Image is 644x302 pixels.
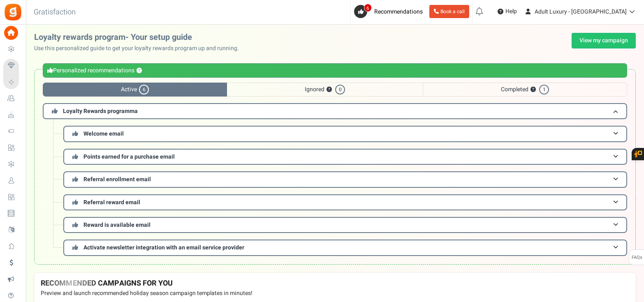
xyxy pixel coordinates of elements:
h3: Gratisfaction [25,4,85,21]
img: Gratisfaction [4,3,22,21]
span: 6 [364,4,372,12]
span: Points earned for a purchase email [83,152,175,161]
h4: RECOMMENDED CAMPAIGNS FOR YOU [41,279,629,288]
a: View my campaign [572,33,636,48]
span: Loyalty Rewards programma [63,107,138,115]
h2: Loyalty rewards program- Your setup guide [34,33,246,42]
span: Activate newsletter integration with an email service provider [83,243,244,252]
div: Personalized recommendations [43,63,627,78]
a: Help [494,5,520,18]
span: Help [503,7,517,16]
span: Welcome email [83,129,124,138]
button: ? [327,87,332,92]
span: Referral enrollment email [83,175,151,184]
p: Use this personalized guide to get your loyalty rewards program up and running. [34,44,246,53]
span: Recommendations [374,7,423,16]
p: Preview and launch recommended holiday season campaign templates in minutes! [41,289,629,297]
span: 6 [139,85,149,95]
span: Ignored [227,83,423,97]
button: ? [137,68,142,74]
span: Adult Luxury - [GEOGRAPHIC_DATA] [535,7,627,16]
span: Completed [423,83,627,97]
span: Reward is available email [83,221,151,229]
span: Referral reward email [83,198,140,207]
span: FAQs [631,250,642,265]
span: Active [43,83,227,97]
a: 6 Recommendations [354,5,426,18]
a: Book a call [429,5,469,18]
span: 1 [539,85,549,95]
span: 0 [335,85,345,95]
button: ? [530,87,536,92]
